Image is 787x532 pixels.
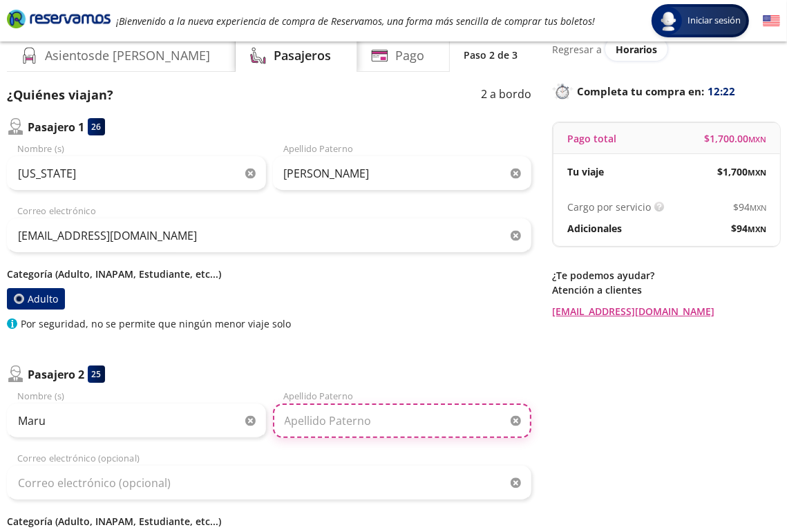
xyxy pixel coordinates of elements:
[567,164,604,179] p: Tu viaje
[28,366,84,383] p: Pasajero 2
[274,46,331,65] h4: Pasajeros
[7,403,266,438] input: Nombre (s)
[763,12,780,30] button: English
[7,288,65,310] label: Adulto
[481,86,531,104] p: 2 a bordo
[7,8,111,33] a: Brand Logo
[750,202,766,213] small: MXN
[552,42,602,57] p: Regresar a
[704,131,766,146] span: $ 1,700.00
[733,200,766,214] span: $ 94
[682,14,746,28] span: Iniciar sesión
[552,82,780,101] p: Completa tu compra en :
[552,304,780,319] a: [EMAIL_ADDRESS][DOMAIN_NAME]
[28,119,84,135] p: Pasajero 1
[748,224,766,234] small: MXN
[273,403,532,438] input: Apellido Paterno
[7,156,266,191] input: Nombre (s)
[7,466,531,500] input: Correo electrónico (opcional)
[616,43,657,56] span: Horarios
[707,452,773,518] iframe: Messagebird Livechat Widget
[395,46,424,65] h4: Pago
[567,221,622,236] p: Adicionales
[552,37,780,61] div: Regresar a ver horarios
[7,8,111,29] i: Brand Logo
[45,46,210,65] h4: Asientos de [PERSON_NAME]
[748,134,766,144] small: MXN
[88,365,105,383] div: 25
[116,15,595,28] em: ¡Bienvenido a la nueva experiencia de compra de Reservamos, una forma más sencilla de comprar tus...
[731,221,766,236] span: $ 94
[7,267,531,281] p: Categoría (Adulto, INAPAM, Estudiante, etc...)
[717,164,766,179] span: $ 1,700
[88,118,105,135] div: 26
[273,156,532,191] input: Apellido Paterno
[552,283,780,297] p: Atención a clientes
[21,316,291,331] p: Por seguridad, no se permite que ningún menor viaje solo
[748,167,766,178] small: MXN
[567,131,616,146] p: Pago total
[7,514,531,529] p: Categoría (Adulto, INAPAM, Estudiante, etc...)
[552,268,780,283] p: ¿Te podemos ayudar?
[7,86,113,104] p: ¿Quiénes viajan?
[7,218,531,253] input: Correo electrónico
[708,84,735,99] span: 12:22
[567,200,651,214] p: Cargo por servicio
[464,48,518,62] p: Paso 2 de 3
